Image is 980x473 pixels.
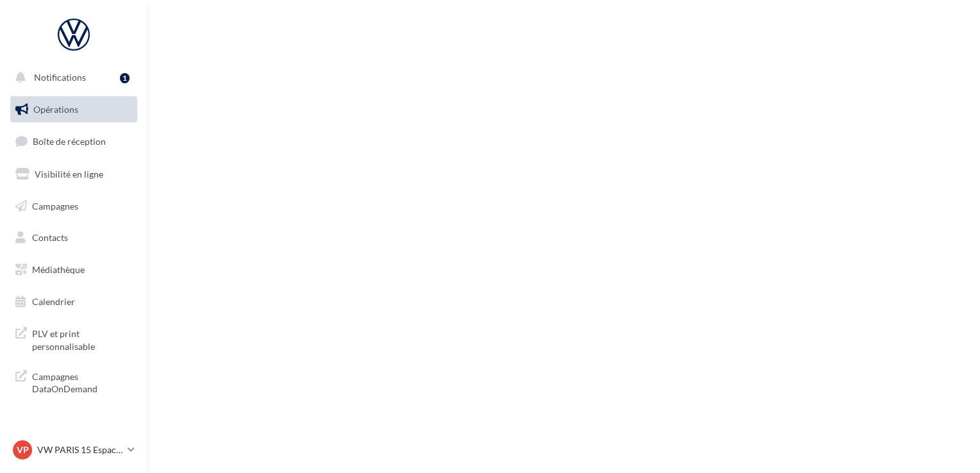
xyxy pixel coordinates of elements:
[32,296,75,307] span: Calendrier
[33,104,78,115] span: Opérations
[8,128,140,155] a: Boîte de réception
[8,96,140,123] a: Opérations
[32,264,85,275] span: Médiathèque
[8,363,140,401] a: Campagnes DataOnDemand
[32,325,132,353] span: PLV et print personnalisable
[8,288,140,315] a: Calendrier
[120,73,130,83] div: 1
[17,444,29,456] span: VP
[8,64,135,91] button: Notifications 1
[8,256,140,283] a: Médiathèque
[37,444,122,456] p: VW PARIS 15 Espace Suffren
[32,200,78,211] span: Campagnes
[8,320,140,358] a: PLV et print personnalisable
[33,136,106,147] span: Boîte de réception
[8,193,140,220] a: Campagnes
[32,232,68,243] span: Contacts
[34,72,86,83] span: Notifications
[8,161,140,188] a: Visibilité en ligne
[32,368,132,395] span: Campagnes DataOnDemand
[8,224,140,251] a: Contacts
[35,169,103,179] span: Visibilité en ligne
[10,438,137,462] a: VP VW PARIS 15 Espace Suffren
